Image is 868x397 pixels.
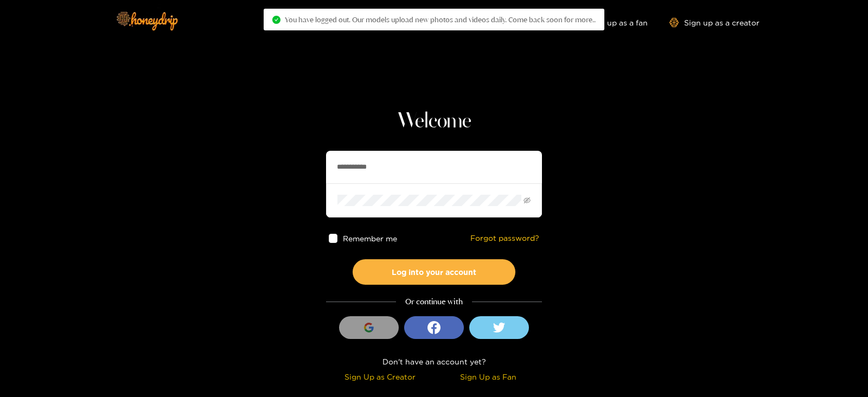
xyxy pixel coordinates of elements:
h1: Welcome [326,108,542,135]
span: check-circle [272,16,280,24]
div: Don't have an account yet? [326,355,542,368]
div: Or continue with [326,296,542,308]
span: You have logged out. Our models upload new photos and videos daily. Come back soon for more.. [285,15,596,24]
a: Sign up as a fan [573,18,648,27]
a: Forgot password? [470,234,539,243]
a: Sign up as a creator [669,18,759,27]
button: Log into your account [353,259,515,285]
span: Remember me [343,234,398,242]
span: eye-invisible [524,197,531,204]
div: Sign Up as Creator [329,370,431,383]
div: Sign Up as Fan [437,370,539,383]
